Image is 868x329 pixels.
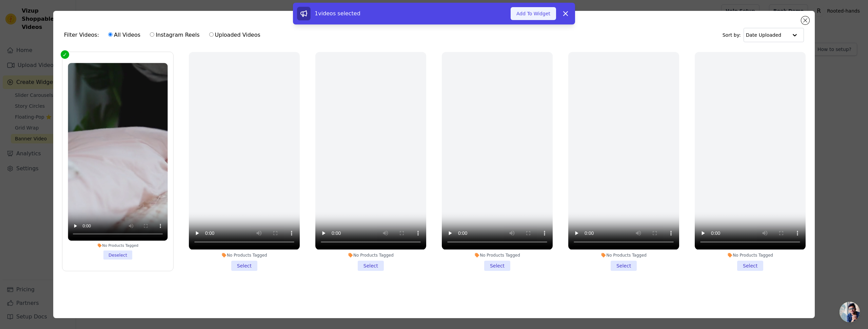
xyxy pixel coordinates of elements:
span: 1 videos selected [315,10,360,17]
button: Add To Widget [511,7,556,20]
div: No Products Tagged [68,243,167,248]
label: Uploaded Videos [209,31,261,39]
div: Sort by: [723,28,804,42]
div: No Products Tagged [568,253,679,258]
div: No Products Tagged [442,253,553,258]
label: Instagram Reels [150,31,200,39]
div: No Products Tagged [189,253,300,258]
a: Open chat [840,302,860,322]
label: All Videos [108,31,141,39]
div: No Products Tagged [695,253,806,258]
div: Filter Videos: [64,27,264,43]
div: No Products Tagged [315,253,426,258]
